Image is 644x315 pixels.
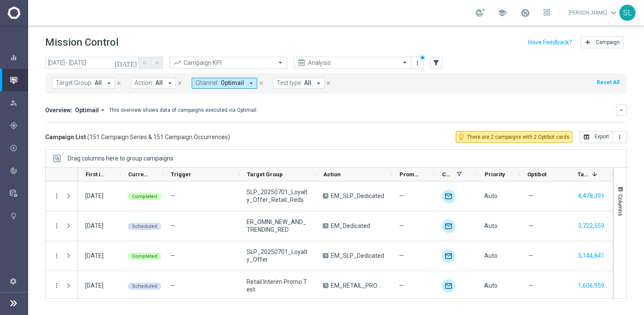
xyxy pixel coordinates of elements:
button: Mission Control [9,77,28,84]
i: [DATE] [115,59,138,67]
span: A [323,253,328,258]
button: Channel: Optimail arrow_drop_down [192,78,257,89]
button: Optimail arrow_drop_down [72,106,109,114]
span: — [170,192,175,199]
img: Optimail [442,279,455,293]
span: Priority [485,171,505,178]
h3: Campaign List [45,133,230,141]
div: gps_fixed Plan [9,122,28,129]
button: Reset All [596,78,620,87]
colored-tag: Completed [128,192,161,200]
div: Press SPACE to select this row. [46,271,78,301]
span: All [304,79,311,87]
button: more_vert [613,131,627,143]
button: lightbulb Optibot [9,213,28,219]
span: Drag columns here to group campaigns [68,155,173,162]
button: close [176,79,184,88]
button: 3,722,559 [577,221,605,231]
span: Optibot [527,171,546,178]
div: Data Studio [9,190,28,197]
i: person_search [10,99,17,107]
span: Auto [484,222,497,229]
span: EM_Dedicated [331,222,370,230]
div: 15 Jul 2025, Tuesday [85,222,103,230]
i: open_in_browser [583,134,590,140]
img: Optimail [442,219,455,233]
span: Trigger [171,171,191,178]
span: Action: [135,79,153,87]
i: arrow_forward [154,60,160,66]
i: filter_alt [432,59,440,67]
span: Channel [442,171,453,178]
button: arrow_forward [151,57,163,69]
h1: Mission Control [45,36,118,49]
i: lightbulb [10,212,17,220]
i: more_vert [53,252,60,260]
span: Retail Interim Promo Test [247,278,308,293]
colored-tag: Completed [128,252,161,260]
div: 15 Jul 2025, Tuesday [85,282,103,289]
span: First in Range [86,171,106,178]
span: keyboard_arrow_down [609,8,618,17]
span: All [155,79,163,87]
button: more_vert [413,58,422,68]
span: EM_SLP_Dedicated [331,252,384,260]
i: arrow_drop_down [105,79,113,87]
span: SLP_20250701_Loyalty_Offer_Retail_Reds [247,188,308,204]
div: 15 Jul 2025, Tuesday [85,252,103,260]
span: A [323,223,328,228]
button: [DATE] [113,57,139,70]
span: school [497,8,507,17]
i: settings [9,277,17,285]
span: EM_SLP_Dedicated [331,192,384,200]
span: SLP_20250701_Loyalty_Offer [247,248,308,263]
button: lightbulb_outline There are 2 campaigns with 2 Optibot cards [456,131,572,143]
div: Optimail [442,249,455,263]
button: close [115,79,123,88]
span: Scheduled [132,224,157,229]
span: — [399,252,404,260]
i: more_vert [616,134,623,140]
span: Scheduled [132,283,157,289]
span: A [323,193,328,198]
div: Analyze [10,167,28,175]
i: close [116,80,122,86]
span: — [529,252,533,260]
i: more_vert [414,59,421,66]
ng-select: Campaign KPI [170,57,287,69]
span: Auto [484,192,497,199]
button: more_vert [53,282,60,289]
i: close [325,80,331,86]
div: Data Studio [10,190,28,197]
input: Have Feedback? [528,39,572,45]
button: equalizer Dashboard [9,54,28,61]
div: Row Groups [68,155,173,162]
div: track_changes Analyze [9,167,28,174]
div: Press SPACE to select this row. [46,211,78,241]
span: Auto [484,252,497,259]
div: Dashboard [10,46,28,69]
button: filter_alt [430,57,442,69]
colored-tag: Scheduled [128,222,161,230]
div: Settings [4,270,22,292]
div: SL [619,5,635,21]
button: Test type: All arrow_drop_down [273,78,325,89]
img: Optimail [442,190,455,203]
div: Press SPACE to select this row. [46,181,78,211]
span: — [399,192,404,200]
button: arrow_back [139,57,151,69]
span: Completed [132,254,157,259]
div: Explore [10,99,28,107]
h3: Overview: [45,106,72,114]
span: — [170,252,175,259]
i: close [258,80,264,86]
i: more_vert [53,192,60,200]
colored-tag: Scheduled [128,282,161,290]
span: — [399,282,404,289]
button: Target Group: All arrow_drop_down [52,78,115,89]
span: Promotions [400,171,420,178]
button: close [325,79,332,88]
